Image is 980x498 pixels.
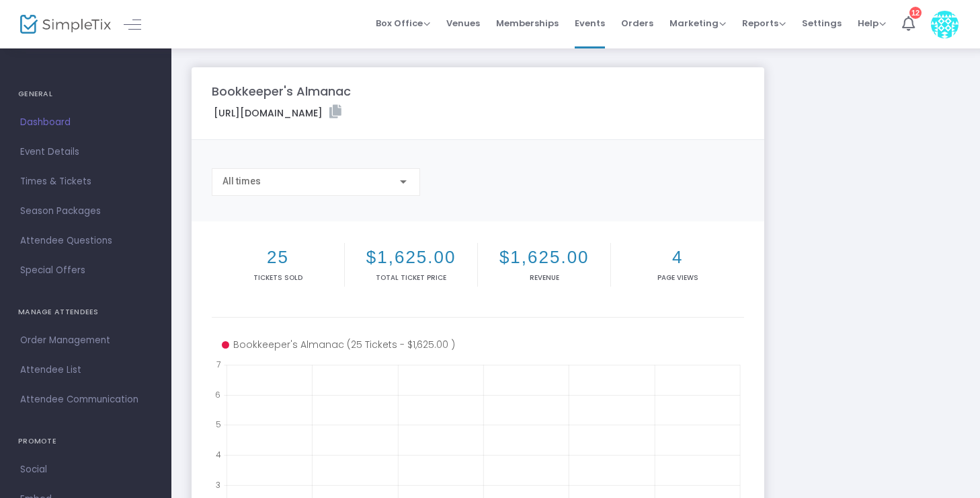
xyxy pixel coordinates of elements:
[496,6,559,40] span: Memberships
[20,361,151,379] span: Attendee List
[214,273,341,283] p: Tickets sold
[575,6,605,40] span: Events
[742,17,786,30] span: Reports
[18,428,153,455] h4: PROMOTE
[20,391,151,408] span: Attendee Communication
[215,388,220,400] text: 6
[621,6,653,40] span: Orders
[216,478,220,490] text: 3
[222,176,261,186] span: All times
[802,6,842,40] span: Settings
[18,81,153,108] h4: GENERAL
[216,419,221,430] text: 5
[348,247,475,268] h2: $1,625.00
[20,143,151,161] span: Event Details
[20,203,151,220] span: Season Packages
[446,6,480,40] span: Venues
[216,359,220,370] text: 7
[20,232,151,250] span: Attendee Questions
[669,17,726,30] span: Marketing
[858,17,886,30] span: Help
[20,114,151,131] span: Dashboard
[376,17,430,30] span: Box Office
[214,247,341,268] h2: 25
[20,461,151,478] span: Social
[212,82,351,100] m-panel-title: Bookkeeper's Almanac
[481,247,608,268] h2: $1,625.00
[909,7,922,19] div: 12
[614,273,741,283] p: Page Views
[481,273,608,283] p: Revenue
[20,262,151,279] span: Special Offers
[614,247,741,268] h2: 4
[18,299,153,326] h4: MANAGE ATTENDEES
[214,105,341,120] label: [URL][DOMAIN_NAME]
[348,273,475,283] p: Total Ticket Price
[20,173,151,190] span: Times & Tickets
[20,332,151,349] span: Order Management
[216,449,221,460] text: 4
